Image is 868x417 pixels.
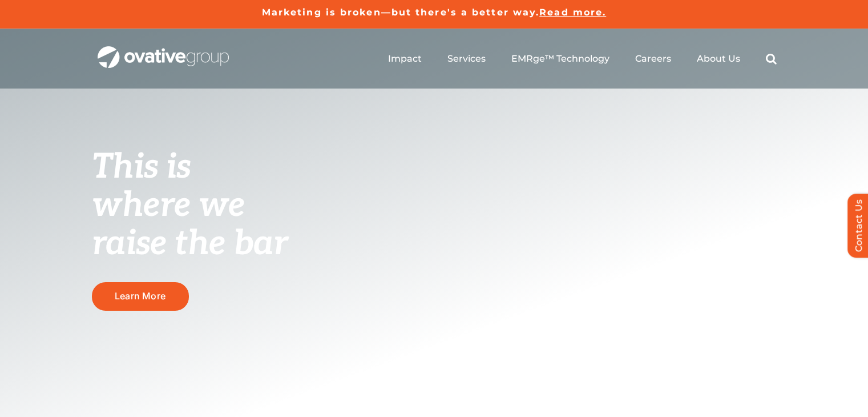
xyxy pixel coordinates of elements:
a: Marketing is broken—but there's a better way. [262,7,540,18]
a: Careers [635,53,671,65]
a: Services [447,53,486,65]
span: This is [92,147,191,188]
a: About Us [697,53,740,65]
a: Impact [388,53,422,65]
a: Search [766,53,777,65]
a: EMRge™ Technology [511,53,609,65]
span: where we raise the bar [92,185,288,264]
a: Read more. [539,7,606,18]
a: Learn More [92,282,189,310]
span: Learn More [115,291,165,302]
nav: Menu [388,41,777,77]
a: OG_Full_horizontal_WHT [98,45,229,56]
